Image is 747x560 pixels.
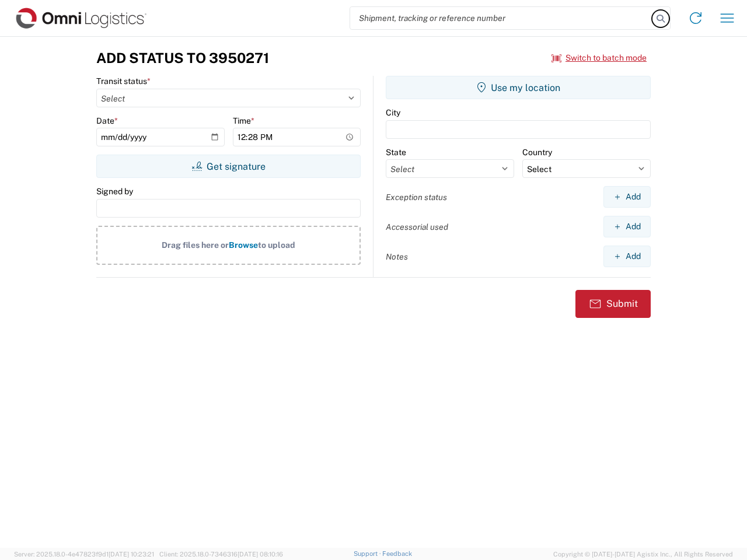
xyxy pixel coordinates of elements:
[238,551,283,558] span: [DATE] 08:10:16
[14,551,154,558] span: Server: 2025.18.0-4e47823f9d1
[96,155,361,178] button: Get signature
[386,251,408,262] label: Notes
[96,50,269,66] h3: Add Status to 3950271
[603,186,651,208] button: Add
[354,550,383,557] a: Support
[553,549,733,559] span: Copyright © [DATE]-[DATE] Agistix Inc., All Rights Reserved
[258,240,295,250] span: to upload
[386,192,447,202] label: Exception status
[386,222,448,232] label: Accessorial used
[350,7,652,29] input: Shipment, tracking or reference number
[575,290,651,318] button: Submit
[162,240,229,250] span: Drag files here or
[96,186,133,197] label: Signed by
[386,147,406,157] label: State
[522,147,552,157] label: Country
[551,48,647,68] button: Switch to batch mode
[386,107,400,118] label: City
[233,116,254,126] label: Time
[96,116,118,126] label: Date
[386,76,651,99] button: Use my location
[109,551,154,558] span: [DATE] 10:23:21
[159,551,283,558] span: Client: 2025.18.0-7346316
[96,76,151,86] label: Transit status
[603,246,651,267] button: Add
[229,240,258,250] span: Browse
[382,550,412,557] a: Feedback
[603,216,651,237] button: Add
